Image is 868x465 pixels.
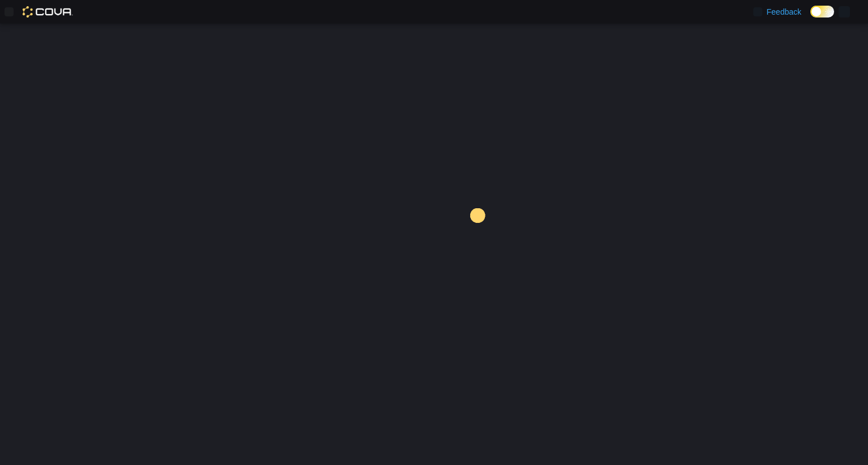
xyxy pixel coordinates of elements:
span: Dark Mode [810,17,811,18]
img: Cova [23,6,73,17]
input: Dark Mode [810,6,834,17]
a: Feedback [749,1,806,23]
img: cova-loader [434,200,519,284]
span: Feedback [767,6,801,17]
